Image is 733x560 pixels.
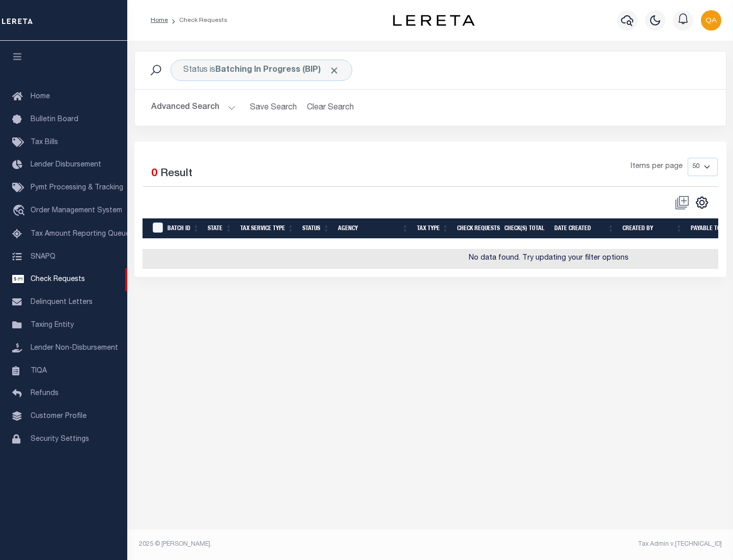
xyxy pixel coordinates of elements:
span: 0 [151,169,157,179]
span: Tax Bills [31,139,58,146]
i: travel_explore [12,205,29,218]
span: Delinquent Letters [31,299,93,306]
span: Lender Non-Disbursement [31,345,118,352]
th: Status: activate to sort column ascending [298,218,334,239]
span: Taxing Entity [31,322,74,329]
span: Security Settings [31,436,89,443]
span: Tax Amount Reporting Queue [31,231,130,238]
th: Check Requests [453,218,500,239]
div: 2025 © [PERSON_NAME]. [131,540,431,549]
button: Save Search [244,98,303,118]
th: Tax Type: activate to sort column ascending [413,218,453,239]
span: Order Management System [31,207,122,214]
div: Status is [171,60,352,81]
span: TIQA [31,367,47,374]
span: Refunds [31,390,59,397]
th: State: activate to sort column ascending [204,218,236,239]
span: SNAPQ [31,253,55,260]
a: Home [151,17,168,23]
th: Check(s) Total [500,218,550,239]
div: Tax Admin v.[TECHNICAL_ID] [438,540,722,549]
th: Created By: activate to sort column ascending [618,218,687,239]
th: Date Created: activate to sort column ascending [550,218,618,239]
button: Advanced Search [151,98,236,118]
span: Check Requests [31,276,85,283]
label: Result [160,166,192,182]
span: Lender Disbursement [31,161,101,169]
th: Tax Service Type: activate to sort column ascending [236,218,298,239]
button: Clear Search [303,98,358,118]
li: Check Requests [168,16,228,25]
span: Customer Profile [31,413,87,420]
b: Batching In Progress (BIP) [215,66,340,74]
span: Pymt Processing & Tracking [31,184,123,191]
span: Click to Remove [329,65,340,76]
span: Items per page [631,161,683,173]
th: Agency: activate to sort column ascending [334,218,413,239]
img: logo-dark.svg [393,15,474,26]
span: Home [31,93,50,100]
th: Batch Id: activate to sort column ascending [163,218,204,239]
img: svg+xml;base64,PHN2ZyB4bWxucz0iaHR0cDovL3d3dy53My5vcmcvMjAwMC9zdmciIHBvaW50ZXItZXZlbnRzPSJub25lIi... [701,10,721,31]
span: Bulletin Board [31,116,78,123]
